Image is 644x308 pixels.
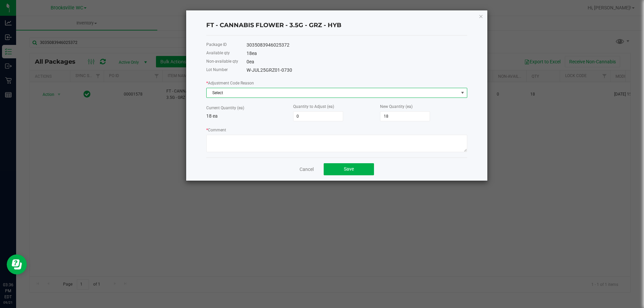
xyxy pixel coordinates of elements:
[247,50,467,57] div: 18
[380,112,430,121] input: 0
[206,80,254,86] label: Adjustment Code Reason
[206,21,467,30] h4: FT - CANNABIS FLOWER - 3.5G - GRZ - HYB
[380,104,413,110] label: New Quantity (ea)
[206,67,228,73] label: Lot Number
[249,59,254,64] span: ea
[206,113,293,120] p: 18 ea
[206,105,244,111] label: Current Quantity (ea)
[300,166,314,173] a: Cancel
[252,51,257,56] span: ea
[293,104,334,110] label: Quantity to Adjust (ea)
[324,163,374,175] button: Save
[7,254,27,274] iframe: Resource center
[247,42,467,49] div: 3035083946025372
[206,127,226,133] label: Comment
[207,88,459,98] span: Select
[206,58,238,64] label: Non-available qty
[247,67,467,74] div: W-JUL25GRZ01-0730
[206,50,230,56] label: Available qty
[293,112,343,121] input: 0
[247,58,467,65] div: 0
[344,166,354,172] span: Save
[206,42,227,48] label: Package ID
